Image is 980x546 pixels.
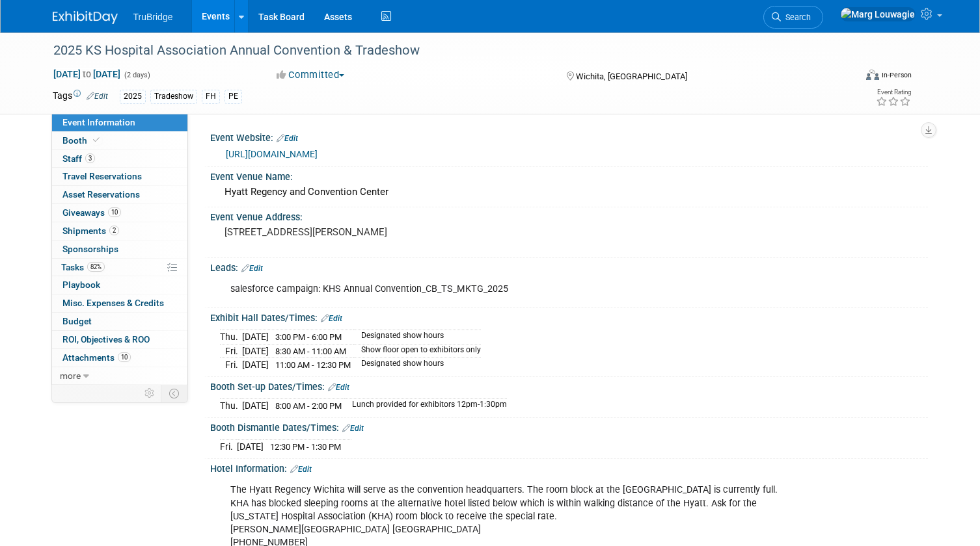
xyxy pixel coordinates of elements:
span: ROI, Objectives & ROO [62,334,150,344]
span: 11:00 AM - 12:30 PM [275,360,351,370]
a: Tasks82% [52,259,187,276]
span: TruBridge [133,12,173,22]
td: Fri. [220,358,242,372]
span: 3 [85,153,95,163]
div: Event Rating [876,89,911,96]
div: Booth Dismantle Dates/Times: [210,418,928,435]
a: Edit [277,134,298,143]
span: Asset Reservations [62,189,140,200]
a: Edit [321,314,342,323]
span: Attachments [62,352,131,363]
pre: [STREET_ADDRESS][PERSON_NAME] [225,226,495,238]
td: Lunch provided for exhibitors 12pm-1:30pm [344,399,507,413]
a: Edit [290,465,312,474]
span: 82% [87,262,105,272]
span: 2 [109,226,119,235]
span: Travel Reservations [62,171,142,181]
img: ExhibitDay [53,11,118,24]
span: Event Information [62,117,135,127]
a: ROI, Objectives & ROO [52,331,187,348]
td: Designated show hours [353,358,481,372]
span: 8:30 AM - 11:00 AM [275,346,346,356]
span: (2 days) [123,71,150,79]
span: Booth [62,135,102,146]
span: 3:00 PM - 6:00 PM [275,332,342,342]
span: 10 [108,207,121,217]
a: Playbook [52,276,187,294]
a: Edit [342,424,364,433]
a: Shipments2 [52,222,187,240]
span: Staff [62,153,95,164]
span: to [81,69,93,79]
div: Event Venue Address: [210,207,928,224]
a: Edit [87,92,108,101]
a: Budget [52,313,187,330]
div: PE [225,90,242,103]
a: Attachments10 [52,349,187,367]
div: Hotel Information: [210,459,928,476]
img: Format-Inperson.png [866,70,879,80]
a: Edit [328,383,349,392]
td: Show floor open to exhibitors only [353,344,481,358]
div: Leads: [210,258,928,275]
div: FH [202,90,220,103]
i: Booth reservation complete [93,136,100,144]
td: Fri. [220,344,242,358]
div: salesforce campaign: KHS Annual Convention_CB_TS_MKTG_2025 [221,276,789,302]
td: Thu. [220,399,242,413]
a: Event Information [52,114,187,131]
div: Exhibit Hall Dates/Times: [210,308,928,325]
a: Asset Reservations [52,186,187,203]
a: Giveaways10 [52,204,187,222]
button: Committed [272,68,349,82]
span: Playbook [62,279,100,290]
div: Event Venue Name: [210,167,928,183]
span: Giveaways [62,207,121,218]
div: 2025 KS Hospital Association Annual Convention & Tradeshow [49,39,839,62]
span: [DATE] [DATE] [53,68,121,80]
div: In-Person [881,70,912,80]
td: Personalize Event Tab Strip [139,385,161,402]
span: 12:30 PM - 1:30 PM [270,442,341,452]
td: [DATE] [242,330,269,344]
div: 2025 [120,90,146,103]
span: Search [781,12,811,22]
img: Marg Louwagie [840,7,916,21]
td: Thu. [220,330,242,344]
a: more [52,367,187,385]
span: more [60,370,81,381]
div: Hyatt Regency and Convention Center [220,182,918,202]
a: [URL][DOMAIN_NAME] [226,149,318,159]
td: [DATE] [242,344,269,358]
span: Shipments [62,226,119,236]
td: [DATE] [242,399,269,413]
a: Staff3 [52,150,187,168]
span: Wichita, [GEOGRAPHIC_DATA] [576,71,687,81]
td: [DATE] [237,440,264,454]
td: [DATE] [242,358,269,372]
span: Sponsorships [62,244,118,254]
div: Booth Set-up Dates/Times: [210,377,928,394]
td: Toggle Event Tabs [161,385,187,402]
td: Fri. [220,440,237,454]
div: Event Website: [210,128,928,145]
span: Budget [62,316,92,326]
a: Edit [241,264,263,273]
div: Event Format [785,68,912,87]
a: Misc. Expenses & Credits [52,294,187,312]
td: Tags [53,89,108,104]
td: Designated show hours [353,330,481,344]
a: Search [763,6,823,29]
div: Tradeshow [150,90,197,103]
span: 8:00 AM - 2:00 PM [275,401,342,411]
span: Misc. Expenses & Credits [62,298,164,308]
span: Tasks [61,262,105,272]
a: Travel Reservations [52,168,187,185]
a: Sponsorships [52,240,187,258]
span: 10 [118,352,131,362]
a: Booth [52,132,187,149]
